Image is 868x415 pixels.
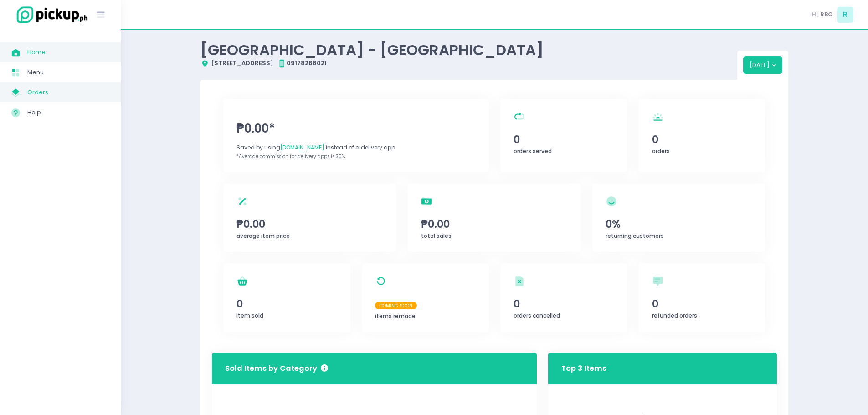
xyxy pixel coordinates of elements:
a: 0refunded orders [638,263,765,332]
span: Orders [27,87,109,98]
span: Help [27,107,109,118]
span: R [837,7,853,23]
a: 0orders cancelled [500,263,627,332]
span: Coming Soon [375,302,417,309]
a: 0orders served [500,99,627,172]
h3: Sold Items by Category [225,363,328,374]
span: 0% [606,216,752,232]
span: *Average commission for delivery apps is 30% [236,153,345,160]
span: 0 [652,132,752,147]
span: 0 [236,296,337,312]
span: average item price [236,232,290,240]
span: returning customers [606,232,664,240]
span: item sold [236,312,263,319]
span: refunded orders [652,312,697,319]
a: ₱0.00total sales [408,184,581,252]
a: ₱0.00average item price [223,184,396,252]
a: 0orders [638,99,765,172]
span: ₱0.00* [236,120,475,138]
span: Menu [27,67,109,78]
img: logo [11,5,89,25]
span: orders cancelled [514,312,560,319]
div: [GEOGRAPHIC_DATA] - [GEOGRAPHIC_DATA] [200,41,737,59]
button: [DATE] [743,56,783,74]
span: total sales [421,232,452,240]
span: ₱0.00 [421,216,568,232]
h3: Top 3 Items [561,355,606,381]
span: ₱0.00 [236,216,383,232]
span: RBC [820,10,833,19]
div: [STREET_ADDRESS] 09178266021 [200,59,737,68]
a: 0%returning customers [592,184,765,252]
span: Hi, [812,10,819,19]
span: items remade [375,312,416,320]
span: orders served [514,147,552,155]
span: orders [652,147,670,155]
span: Home [27,46,109,58]
div: Saved by using instead of a delivery app [236,143,475,152]
span: 0 [514,296,614,312]
span: [DOMAIN_NAME] [280,143,324,151]
a: 0item sold [223,263,350,332]
span: 0 [652,296,752,312]
span: 0 [514,132,614,147]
